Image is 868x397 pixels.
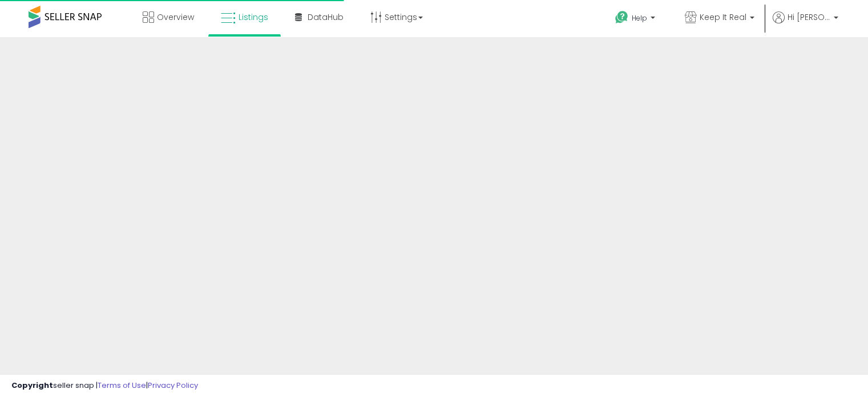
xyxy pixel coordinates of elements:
[632,13,647,23] span: Help
[11,380,198,391] div: seller snap | |
[148,380,198,391] a: Privacy Policy
[98,380,146,391] a: Terms of Use
[157,11,194,23] span: Overview
[239,11,268,23] span: Listings
[11,380,53,391] strong: Copyright
[308,11,344,23] span: DataHub
[773,11,838,37] a: Hi [PERSON_NAME]
[788,11,830,23] span: Hi [PERSON_NAME]
[615,10,629,25] i: Get Help
[700,11,746,23] span: Keep It Real
[606,2,667,37] a: Help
